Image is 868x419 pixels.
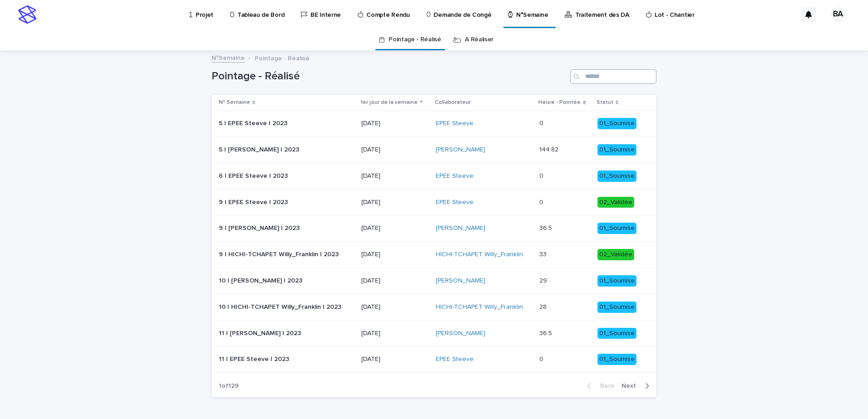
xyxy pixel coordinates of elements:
[538,97,581,107] p: Heure - Pointée
[219,249,340,258] p: 9 | HICHI-TCHAPET Willy_Franklin | 2023
[436,356,473,363] a: EPEE Steeve
[361,146,429,154] p: [DATE]
[539,302,548,311] p: 28
[219,302,343,311] p: 10 | HICHI-TCHAPET Willy_Franklin | 2023
[597,223,636,234] div: 01_Soumise
[219,223,301,232] p: 9 | [PERSON_NAME] | 2023
[436,146,485,154] a: [PERSON_NAME]
[212,70,567,83] h1: Pointage - Réalisé
[597,118,636,129] div: 01_Soumise
[255,53,310,63] p: Pointage - Réalisé
[361,224,429,232] p: [DATE]
[435,97,471,107] p: Collaborateur
[597,302,636,313] div: 01_Soumise
[212,346,656,373] tr: 11 | EPEE Steeve | 202311 | EPEE Steeve | 2023 [DATE]EPEE Steeve 00 01_Soumise
[219,144,301,154] p: 5 | [PERSON_NAME] | 2023
[219,197,290,206] p: 9 | EPEE Steeve | 2023
[360,97,418,107] p: 1er jour de la semaine
[361,277,429,285] p: [DATE]
[436,224,485,232] a: [PERSON_NAME]
[436,120,473,127] a: EPEE Steeve
[212,320,656,346] tr: 11 | [PERSON_NAME] | 202311 | [PERSON_NAME] | 2023 [DATE][PERSON_NAME] 36.536.5 01_Soumise
[597,275,636,287] div: 01_Soumise
[361,356,429,363] p: [DATE]
[831,7,845,22] div: BA
[361,330,429,337] p: [DATE]
[219,354,291,363] p: 11 | EPEE Steeve | 2023
[361,172,429,180] p: [DATE]
[212,189,656,215] tr: 9 | EPEE Steeve | 20239 | EPEE Steeve | 2023 [DATE]EPEE Steeve 00 02_Validée
[361,199,429,206] p: [DATE]
[539,354,545,363] p: 0
[436,330,485,337] a: [PERSON_NAME]
[361,120,429,127] p: [DATE]
[597,97,613,107] p: Statut
[597,249,634,260] div: 02_Validée
[212,215,656,242] tr: 9 | [PERSON_NAME] | 20239 | [PERSON_NAME] | 2023 [DATE][PERSON_NAME] 36.536.5 01_Soumise
[539,118,545,127] p: 0
[18,5,36,24] img: stacker-logo-s-only.png
[212,52,245,63] a: N°Semaine
[580,382,618,390] button: Back
[219,97,250,107] p: N° Semaine
[465,29,493,50] a: A Réaliser
[219,328,303,337] p: 11 | [PERSON_NAME] | 2023
[597,328,636,339] div: 01_Soumise
[212,268,656,294] tr: 10 | [PERSON_NAME] | 202310 | [PERSON_NAME] | 2023 [DATE][PERSON_NAME] 2929 01_Soumise
[436,251,523,258] a: HICHI-TCHAPET Willy_Franklin
[597,197,634,208] div: 02_Validée
[389,29,441,50] a: Pointage - Réalisé
[621,383,641,389] span: Next
[570,69,656,84] input: Search
[597,354,636,365] div: 01_Soumise
[212,111,656,137] tr: 5 | EPEE Steeve | 20235 | EPEE Steeve | 2023 [DATE]EPEE Steeve 00 01_Soumise
[539,144,560,154] p: 144.82
[361,303,429,311] p: [DATE]
[212,375,246,397] p: 1 of 129
[597,144,636,156] div: 01_Soumise
[597,171,636,182] div: 01_Soumise
[219,118,289,127] p: 5 | EPEE Steeve | 2023
[595,383,614,389] span: Back
[436,172,473,180] a: EPEE Steeve
[219,275,304,285] p: 10 | [PERSON_NAME] | 2023
[539,223,554,232] p: 36.5
[436,303,523,311] a: HICHI-TCHAPET Willy_Franklin
[539,197,545,206] p: 0
[436,277,485,285] a: [PERSON_NAME]
[212,242,656,268] tr: 9 | HICHI-TCHAPET Willy_Franklin | 20239 | HICHI-TCHAPET Willy_Franklin | 2023 [DATE]HICHI-TCHAPE...
[539,275,549,285] p: 29
[618,382,656,390] button: Next
[361,251,429,258] p: [DATE]
[539,249,548,258] p: 33
[212,136,656,163] tr: 5 | [PERSON_NAME] | 20235 | [PERSON_NAME] | 2023 [DATE][PERSON_NAME] 144.82144.82 01_Soumise
[212,294,656,320] tr: 10 | HICHI-TCHAPET Willy_Franklin | 202310 | HICHI-TCHAPET Willy_Franklin | 2023 [DATE]HICHI-TCHA...
[212,163,656,189] tr: 6 | EPEE Steeve | 20236 | EPEE Steeve | 2023 [DATE]EPEE Steeve 00 01_Soumise
[219,171,290,180] p: 6 | EPEE Steeve | 2023
[539,171,545,180] p: 0
[436,199,473,206] a: EPEE Steeve
[539,328,554,337] p: 36.5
